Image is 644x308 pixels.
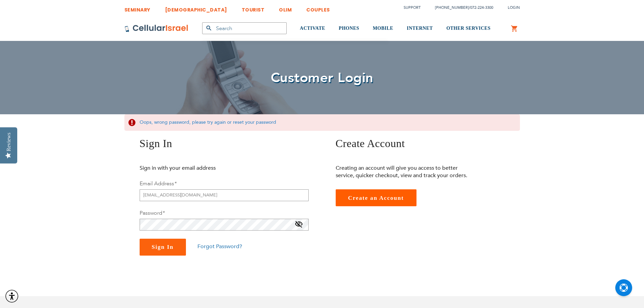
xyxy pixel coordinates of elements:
[470,5,493,10] a: 072-224-3300
[124,114,520,131] div: Oops, wrong password, please try again or reset your password
[339,26,359,31] span: PHONES
[140,137,172,149] span: Sign In
[336,164,473,179] p: Creating an account will give you access to better service, quicker checkout, view and track your...
[336,189,416,206] a: Create an Account
[300,26,325,31] span: ACTIVATE
[348,195,404,201] span: Create an Account
[279,2,292,14] a: OLIM
[140,239,186,256] button: Sign In
[124,24,189,32] img: Cellular Israel Logo
[428,3,493,13] li: /
[336,137,405,149] span: Create Account
[140,164,277,172] p: Sign in with your email address
[446,16,491,41] a: OTHER SERVICES
[165,2,227,14] a: [DEMOGRAPHIC_DATA]
[404,5,421,10] a: Support
[446,26,491,31] span: OTHER SERVICES
[373,16,393,41] a: MOBILE
[373,26,393,31] span: MOBILE
[140,189,309,201] input: Email
[152,244,174,250] span: Sign In
[407,26,433,31] span: INTERNET
[242,2,265,14] a: TOURIST
[508,5,520,10] span: Login
[339,16,359,41] a: PHONES
[202,22,287,34] input: Search
[140,209,165,217] label: Password
[124,2,150,14] a: SEMINARY
[140,180,176,187] label: Email Address
[407,16,433,41] a: INTERNET
[197,243,242,250] a: Forgot Password?
[435,5,469,10] a: [PHONE_NUMBER]
[306,2,330,14] a: COUPLES
[6,133,12,151] div: Reviews
[300,16,325,41] a: ACTIVATE
[271,69,374,87] span: Customer Login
